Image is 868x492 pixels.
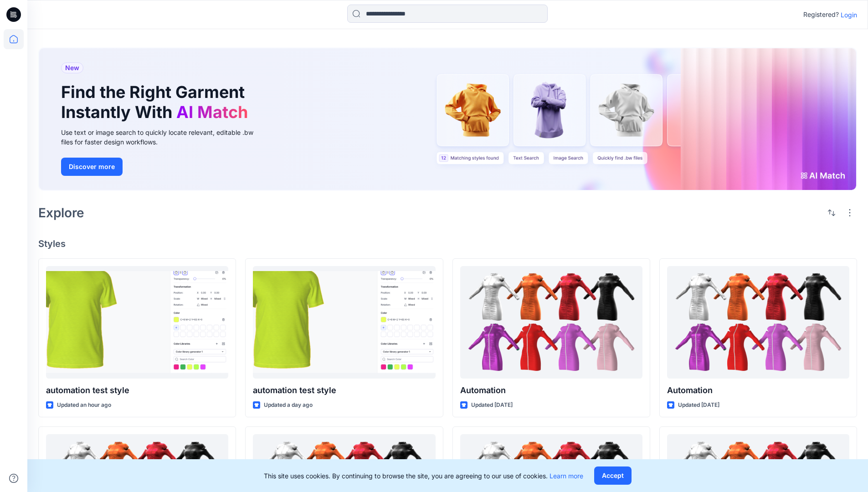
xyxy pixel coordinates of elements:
[176,102,248,122] span: AI Match
[61,158,123,176] button: Discover more
[61,82,252,122] h1: Find the Right Garment Instantly With
[550,472,583,480] a: Learn more
[61,128,266,147] div: Use text or image search to quickly locate relevant, editable .bw files for faster design workflows.
[65,62,79,73] span: New
[678,400,719,410] p: Updated [DATE]
[594,466,632,485] button: Accept
[264,471,583,481] p: This site uses cookies. By continuing to browse the site, you are agreeing to our use of cookies.
[253,266,435,379] a: automation test style
[841,10,857,20] p: Login
[46,384,228,397] p: automation test style
[264,400,313,410] p: Updated a day ago
[471,400,513,410] p: Updated [DATE]
[667,384,849,397] p: Automation
[46,266,228,379] a: automation test style
[460,384,642,397] p: Automation
[667,266,849,379] a: Automation
[253,384,435,397] p: automation test style
[57,400,111,410] p: Updated an hour ago
[38,205,84,220] h2: Explore
[460,266,642,379] a: Automation
[803,9,839,20] p: Registered?
[38,238,857,249] h4: Styles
